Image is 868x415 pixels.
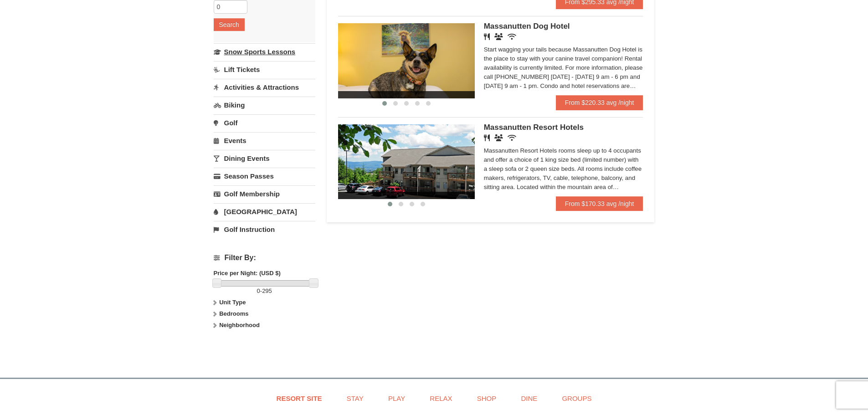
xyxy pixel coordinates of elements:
label: - [214,287,315,296]
a: Golf [214,114,315,131]
strong: Neighborhood [219,322,260,328]
strong: Bedrooms [219,310,248,317]
a: Relax [418,388,463,409]
i: Restaurant [484,33,490,40]
a: From $170.33 avg /night [556,196,643,211]
div: Massanutten Resort Hotels rooms sleep up to 4 occupants and offer a choice of 1 king size bed (li... [484,146,643,192]
span: 0 [257,287,260,294]
a: Lift Tickets [214,61,315,78]
span: Massanutten Dog Hotel [484,22,570,31]
div: Start wagging your tails because Massanutten Dog Hotel is the place to stay with your canine trav... [484,45,643,91]
a: [GEOGRAPHIC_DATA] [214,203,315,220]
a: From $220.33 avg /night [556,95,643,110]
a: Snow Sports Lessons [214,43,315,60]
a: Groups [550,388,603,409]
h4: Filter By: [214,254,315,262]
a: Dine [509,388,549,409]
span: Massanutten Resort Hotels [484,123,584,132]
span: 295 [262,287,272,294]
i: Restaurant [484,134,490,141]
a: Play [377,388,416,409]
a: Golf Instruction [214,221,315,238]
a: Resort Site [265,388,334,409]
strong: Price per Night: (USD $) [214,270,281,277]
a: Shop [466,388,508,409]
i: Banquet Facilities [494,134,503,141]
a: Season Passes [214,168,315,184]
a: Golf Membership [214,185,315,202]
i: Banquet Facilities [494,33,503,40]
i: Wireless Internet (free) [508,134,516,141]
i: Wireless Internet (free) [508,33,516,40]
a: Stay [335,388,375,409]
strong: Unit Type [219,299,246,306]
a: Events [214,132,315,149]
a: Biking [214,97,315,113]
a: Activities & Attractions [214,79,315,96]
button: Search [214,18,245,31]
a: Dining Events [214,150,315,167]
